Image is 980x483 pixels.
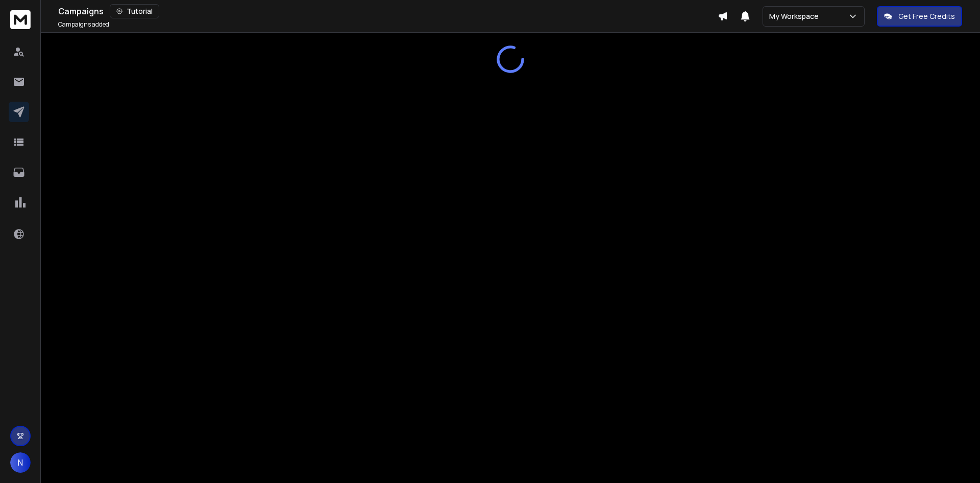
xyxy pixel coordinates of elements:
p: Campaigns added [58,20,109,29]
button: N [10,452,31,473]
p: My Workspace [769,11,823,21]
p: Get Free Credits [898,11,955,21]
div: Campaigns [58,4,718,18]
button: Tutorial [110,4,159,18]
button: Get Free Credits [877,6,962,27]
